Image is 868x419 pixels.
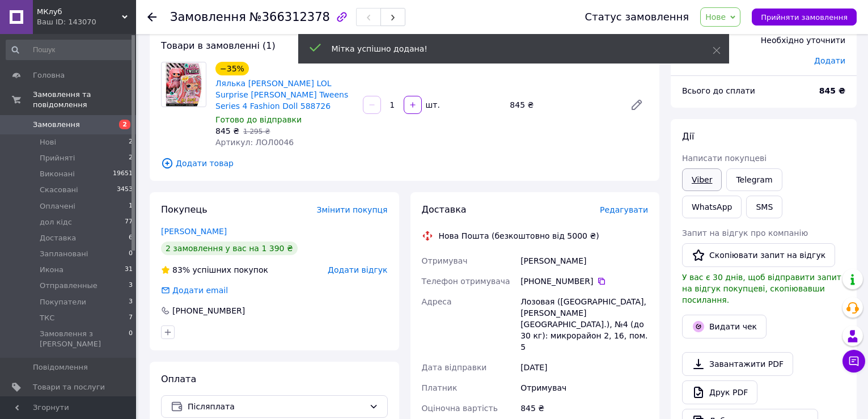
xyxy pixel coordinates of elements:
[40,137,56,147] span: Нові
[129,249,133,259] span: 0
[249,10,330,24] span: №366312378
[40,313,54,323] span: ТКС
[37,7,122,17] span: МКлуб
[625,94,648,116] a: Редагувати
[436,230,602,242] div: Нова Пошта (безкоштовно від 5000 ₴)
[520,276,648,287] div: [PHONE_NUMBER]
[33,90,136,110] span: Замовлення та повідомлення
[518,398,650,418] div: 845 ₴
[317,205,388,214] span: Змінити покупця
[129,329,133,349] span: 0
[422,404,498,413] span: Оціночна вартість
[129,201,133,211] span: 1
[33,120,80,130] span: Замовлення
[328,265,387,274] span: Додати відгук
[682,243,835,267] button: Скопіювати запит на відгук
[215,115,302,124] span: Готово до відправки
[518,291,650,357] div: Лозовая ([GEOGRAPHIC_DATA], [PERSON_NAME][GEOGRAPHIC_DATA].), №4 (до 30 кг): микрорайон 2, 16, по...
[37,17,136,27] div: Ваш ID: 143070
[129,313,133,323] span: 7
[422,277,510,286] span: Телефон отримувача
[160,285,229,296] div: Додати email
[40,297,86,307] span: Покупатели
[682,380,757,404] a: Друк PDF
[129,233,133,243] span: 6
[215,138,294,147] span: Артикул: ЛОЛ0046
[40,329,129,349] span: Замовлення з [PERSON_NAME]
[215,62,249,75] div: −35%
[172,265,190,274] span: 83%
[161,227,227,236] a: [PERSON_NAME]
[422,383,458,392] span: Платник
[705,12,726,22] span: Нове
[332,43,684,54] div: Мітка успішно додана!
[147,11,156,23] div: Повернутися назад
[119,120,130,129] span: 2
[422,297,452,306] span: Адреса
[682,228,808,238] span: Запит на відгук про компанію
[113,169,133,179] span: 19651
[819,86,845,95] b: 845 ₴
[171,285,229,296] div: Додати email
[40,153,75,163] span: Прийняті
[117,185,133,195] span: 3453
[171,305,246,316] div: [PHONE_NUMBER]
[682,131,694,142] span: Дії
[422,256,468,265] span: Отримувач
[161,264,268,276] div: успішних покупок
[125,217,133,227] span: 77
[129,137,133,147] span: 2
[682,168,722,191] a: Viber
[33,70,65,81] span: Головна
[161,157,648,170] span: Додати товар
[726,168,782,191] a: Telegram
[682,154,767,163] span: Написати покупцеві
[161,374,196,384] span: Оплата
[6,40,134,60] input: Пошук
[129,153,133,163] span: 2
[746,196,782,218] button: SMS
[518,251,650,271] div: [PERSON_NAME]
[170,10,246,24] span: Замовлення
[682,86,755,95] span: Всього до сплати
[682,315,767,338] button: Видати чек
[761,13,848,22] span: Прийняти замовлення
[161,204,208,215] span: Покупець
[166,62,202,107] img: Лялька ЛОЛ Алі Денс Твінс LOL Surprise Ali Dance Tweens Series 4 Fashion Doll 588726
[518,378,650,398] div: Отримувач
[40,265,63,275] span: Икона
[40,249,88,259] span: Заплановані
[33,362,88,373] span: Повідомлення
[585,11,689,23] div: Статус замовлення
[682,273,841,304] span: У вас є 30 днів, щоб відправити запит на відгук покупцеві, скопіювавши посилання.
[161,40,276,51] span: Товари в замовленні (1)
[40,169,75,179] span: Виконані
[215,126,239,136] span: 845 ₴
[129,281,133,291] span: 3
[752,9,857,26] button: Прийняти замовлення
[40,233,76,243] span: Доставка
[40,185,78,195] span: Скасовані
[40,217,72,227] span: дол кідс
[188,400,365,413] span: Післяплата
[814,56,845,65] span: Додати
[423,99,441,111] div: шт.
[33,382,105,392] span: Товари та послуги
[842,350,865,373] button: Чат з покупцем
[682,352,793,376] a: Завантажити PDF
[422,363,487,372] span: Дата відправки
[600,205,648,214] span: Редагувати
[754,28,852,53] div: Необхідно уточнити
[518,357,650,378] div: [DATE]
[505,97,621,113] div: 845 ₴
[422,204,467,215] span: Доставка
[129,297,133,307] span: 3
[243,128,270,136] span: 1 295 ₴
[125,265,133,275] span: 31
[215,79,348,111] a: Лялька [PERSON_NAME] LOL Surprise [PERSON_NAME] Tweens Series 4 Fashion Doll 588726
[682,196,742,218] a: WhatsApp
[161,242,298,255] div: 2 замовлення у вас на 1 390 ₴
[40,201,75,211] span: Оплачені
[40,281,98,291] span: Отправленные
